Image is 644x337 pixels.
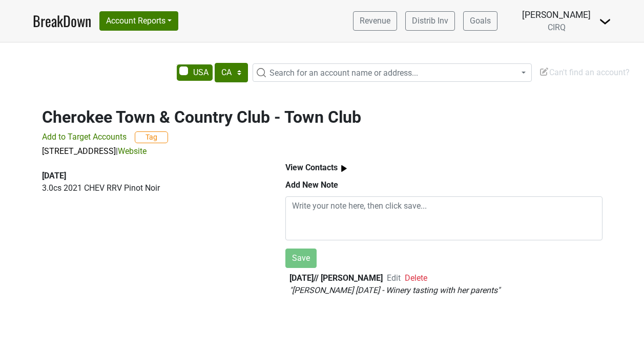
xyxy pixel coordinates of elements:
button: Account Reports [99,11,178,31]
button: Tag [135,131,168,143]
p: | [42,145,603,158]
span: Search for an account name or address... [269,68,418,78]
a: Website [118,146,147,156]
b: View Contacts [285,163,338,172]
span: Edit [387,273,401,283]
em: " [PERSON_NAME] [DATE] - Winery tasting with her parents " [289,285,500,295]
p: 3.0 cs 2021 CHEV RRV Pinot Noir [42,182,262,194]
a: [STREET_ADDRESS] [42,146,116,156]
span: Add to Target Accounts [42,132,127,142]
b: Add New Note [285,180,338,190]
img: Dropdown Menu [599,15,611,28]
div: [PERSON_NAME] [522,8,591,21]
b: [DATE] // [PERSON_NAME] [289,273,383,283]
img: Edit [539,66,549,77]
span: CIRQ [548,23,566,32]
a: Distrib Inv [405,11,455,31]
span: Delete [405,273,427,283]
a: Revenue [353,11,397,31]
a: BreakDown [33,10,91,32]
div: [DATE] [42,170,262,182]
h2: Cherokee Town & Country Club - Town Club [42,107,603,127]
button: Save [285,249,317,268]
img: arrow_right.svg [338,162,350,175]
span: Can't find an account? [539,68,630,77]
a: Goals [463,11,497,31]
